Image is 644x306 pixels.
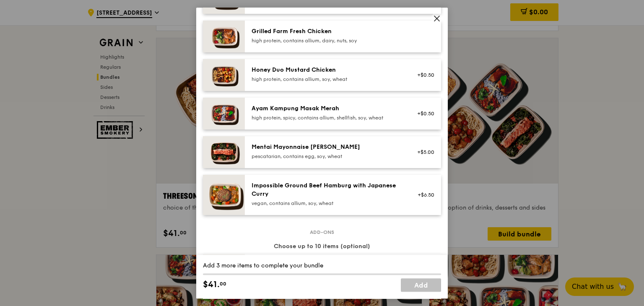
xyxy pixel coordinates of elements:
[412,72,434,78] div: +$0.50
[401,278,441,292] a: Add
[203,278,220,291] span: $41.
[412,192,434,198] div: +$6.50
[252,76,402,83] div: high protein, contains allium, soy, wheat
[252,182,402,198] div: Impossible Ground Beef Hamburg with Japanese Curry
[203,136,245,168] img: daily_normal_Mentai-Mayonnaise-Aburi-Salmon-HORZ.jpg
[203,175,245,215] img: daily_normal_HORZ-Impossible-Hamburg-With-Japanese-Curry.jpg
[203,21,245,52] img: daily_normal_HORZ-Grilled-Farm-Fresh-Chicken.jpg
[203,254,245,286] img: daily_normal_Thyme-Rosemary-Zucchini-HORZ.jpg
[252,114,402,121] div: high protein, spicy, contains allium, shellfish, soy, wheat
[203,262,441,270] div: Add 3 more items to complete your bundle
[252,27,402,36] div: Grilled Farm Fresh Chicken
[412,110,434,117] div: +$0.50
[252,37,402,44] div: high protein, contains allium, dairy, nuts, soy
[203,98,245,130] img: daily_normal_Ayam_Kampung_Masak_Merah_Horizontal_.jpg
[220,280,226,287] span: 00
[252,66,402,74] div: Honey Duo Mustard Chicken
[203,242,441,251] div: Choose up to 10 items (optional)
[306,229,338,236] span: Add-ons
[412,149,434,156] div: +$5.00
[252,104,402,113] div: Ayam Kampung Masak Merah
[252,153,402,160] div: pescatarian, contains egg, soy, wheat
[252,143,402,151] div: Mentai Mayonnaise [PERSON_NAME]
[203,59,245,91] img: daily_normal_Honey_Duo_Mustard_Chicken__Horizontal_.jpg
[252,200,402,207] div: vegan, contains allium, soy, wheat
